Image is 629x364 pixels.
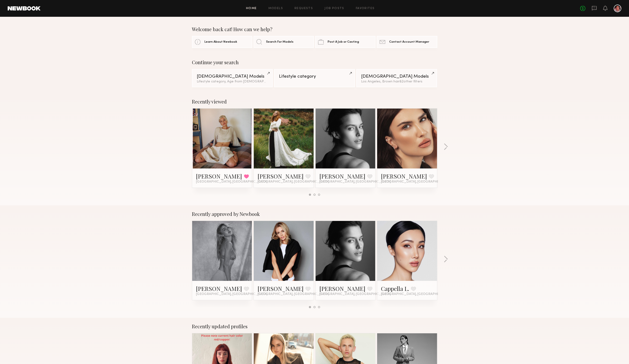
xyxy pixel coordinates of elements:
[381,180,452,184] span: [GEOGRAPHIC_DATA], [GEOGRAPHIC_DATA]
[381,285,409,292] a: Cappella L.
[246,7,257,10] a: Home
[356,7,375,10] a: Favorites
[324,7,344,10] a: Job Posts
[192,324,437,329] div: Recently updated profiles
[192,36,252,48] a: Learn About Newbook
[328,40,359,44] span: Post A Job or Casting
[197,74,268,79] div: [DEMOGRAPHIC_DATA] Models
[258,285,304,292] a: [PERSON_NAME]
[196,172,242,180] a: [PERSON_NAME]
[196,292,267,296] span: [GEOGRAPHIC_DATA], [GEOGRAPHIC_DATA]
[381,292,452,296] span: [GEOGRAPHIC_DATA], [GEOGRAPHIC_DATA]
[192,59,437,65] div: Continue your search
[268,7,283,10] a: Models
[266,40,294,44] span: Search For Models
[381,172,427,180] a: [PERSON_NAME]
[361,74,432,79] div: [DEMOGRAPHIC_DATA] Models
[294,7,313,10] a: Requests
[192,26,437,32] div: Welcome back cat! How can we help?
[258,292,329,296] span: [GEOGRAPHIC_DATA], [GEOGRAPHIC_DATA]
[319,285,365,292] a: [PERSON_NAME]
[377,36,437,48] a: Contact Account Manager
[204,40,237,44] span: Learn About Newbook
[254,36,314,48] a: Search For Models
[192,69,273,87] a: [DEMOGRAPHIC_DATA] ModelsLifestyle category, Age from [DEMOGRAPHIC_DATA].
[315,36,375,48] a: Post A Job or Casting
[319,180,391,184] span: [GEOGRAPHIC_DATA], [GEOGRAPHIC_DATA]
[192,99,437,104] div: Recently viewed
[196,285,242,292] a: [PERSON_NAME]
[389,40,429,44] span: Contact Account Manager
[356,69,437,87] a: [DEMOGRAPHIC_DATA] ModelsLos Angeles, Brown hair&2other filters
[319,292,391,296] span: [GEOGRAPHIC_DATA], [GEOGRAPHIC_DATA]
[197,80,268,83] div: Lifestyle category, Age from [DEMOGRAPHIC_DATA].
[399,80,422,83] span: & 2 other filter s
[279,74,350,79] div: Lifestyle category
[192,211,437,217] div: Recently approved by Newbook
[196,180,267,184] span: [GEOGRAPHIC_DATA], [GEOGRAPHIC_DATA]
[258,180,329,184] span: [GEOGRAPHIC_DATA], [GEOGRAPHIC_DATA]
[361,80,432,83] div: Los Angeles, Brown hair
[274,69,355,87] a: Lifestyle category
[319,172,365,180] a: [PERSON_NAME]
[258,172,304,180] a: [PERSON_NAME]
